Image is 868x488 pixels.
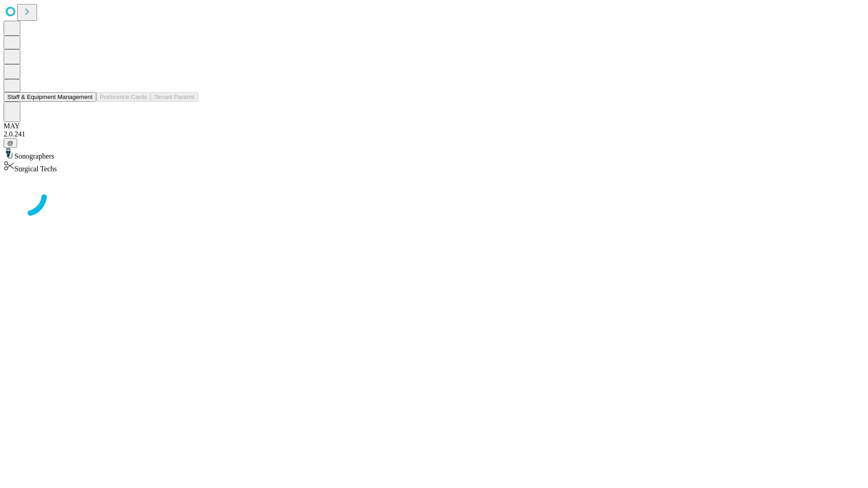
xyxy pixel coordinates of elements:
[4,160,864,173] div: Surgical Techs
[151,92,198,102] button: Tenant Params
[96,92,151,102] button: Preference Cards
[4,130,864,138] div: 2.0.241
[4,122,864,130] div: MAY
[4,148,864,160] div: Sonographers
[7,140,14,146] span: @
[4,92,96,102] button: Staff & Equipment Management
[4,138,17,148] button: @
